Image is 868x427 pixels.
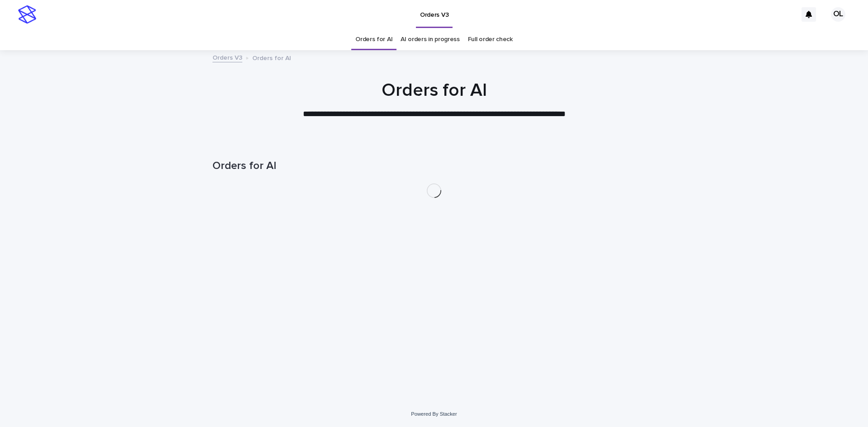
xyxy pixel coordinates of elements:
[212,80,656,101] h1: Orders for AI
[401,29,460,50] a: AI orders in progress
[212,52,242,62] a: Orders V3
[252,52,291,62] p: Orders for AI
[18,5,36,23] img: stacker-logo-s-only.png
[355,29,392,50] a: Orders for AI
[468,29,513,50] a: Full order check
[411,411,457,417] a: Powered By Stacker
[212,160,656,173] h1: Orders for AI
[831,7,845,22] div: OL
